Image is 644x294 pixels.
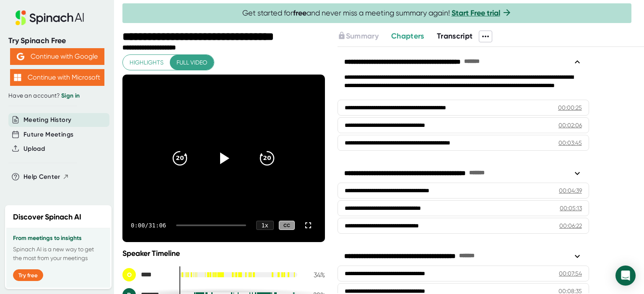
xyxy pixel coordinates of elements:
div: Open Intercom Messenger [615,266,636,286]
span: Highlights [130,57,164,68]
div: 00:06:22 [559,222,582,230]
b: free [293,8,306,18]
div: 00:00:25 [558,103,582,112]
button: Continue with Google [10,48,104,65]
button: Try free [13,269,43,281]
button: Highlights [123,55,170,70]
a: Start Free trial [452,8,500,18]
div: O [122,268,136,281]
div: Speaker Timeline [122,249,325,258]
div: 00:03:45 [558,139,582,147]
div: 0:00 / 31:06 [131,222,166,229]
div: 00:07:54 [559,269,582,278]
div: Have an account? [8,92,106,100]
button: Future Meetings [23,130,73,139]
h3: From meetings to insights [13,235,104,242]
div: 00:02:06 [558,121,582,129]
span: Summary [346,31,379,41]
div: 00:05:13 [560,204,582,212]
button: Chapters [391,31,424,42]
button: Help Center [23,172,69,182]
span: Help Center [23,172,60,182]
div: 34 % [304,271,325,279]
span: Full video [177,57,207,68]
button: Continue with Microsoft [10,69,104,86]
button: Meeting History [23,115,71,125]
h2: Discover Spinach AI [13,211,81,223]
div: OSOB [122,268,173,281]
img: Aehbyd4JwY73AAAAAElFTkSuQmCC [17,53,24,60]
button: Upload [23,144,45,154]
span: Transcript [437,31,473,41]
div: Try Spinach Free [8,36,106,46]
button: Transcript [437,31,473,42]
div: 1 x [256,221,274,230]
a: Sign in [61,92,80,99]
span: Chapters [391,31,424,41]
p: Spinach AI is a new way to get the most from your meetings [13,245,104,263]
button: Summary [338,31,379,42]
div: Upgrade to access [338,31,391,42]
div: CC [279,221,295,230]
button: Full video [170,55,214,70]
span: Get started for and never miss a meeting summary again! [242,8,512,18]
div: 00:04:39 [559,186,582,195]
